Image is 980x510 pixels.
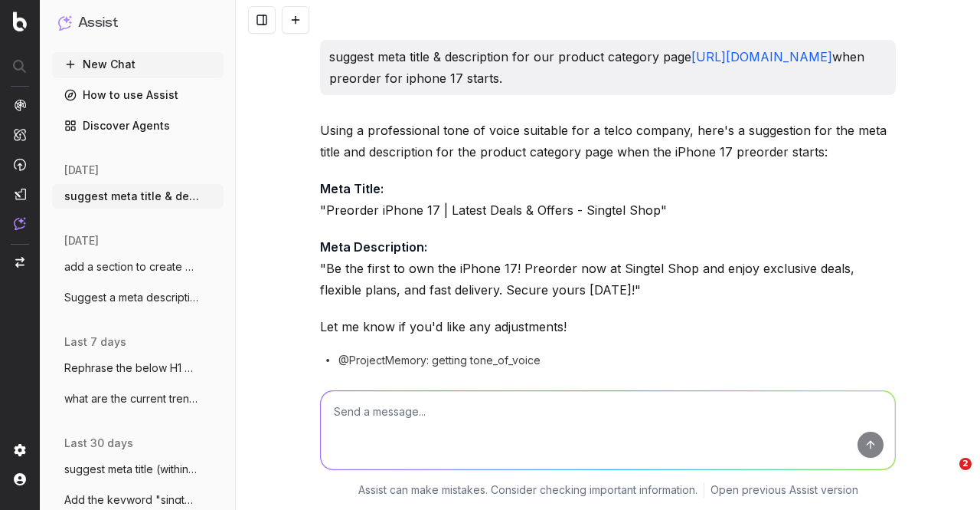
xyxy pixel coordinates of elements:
[14,444,26,456] img: Setting
[14,128,26,141] img: Intelligence
[64,334,126,350] span: last 7 days
[14,473,26,485] img: My account
[64,290,199,305] span: Suggest a meta description within 160 ch
[320,181,384,196] strong: Meta Title:
[928,458,965,495] iframe: Intercom live chat
[15,257,24,268] img: Switch project
[14,158,26,171] img: Activation
[358,482,697,498] p: Assist can make mistakes. Consider checking important information.
[52,83,224,107] a: How to use Assist
[58,12,217,34] button: Assist
[320,236,896,301] p: "Be the first to own the iPhone 17! Preorder now at Singtel Shop and enjoy exclusive deals, flexi...
[58,15,72,30] img: Assist
[64,492,199,508] span: Add the keyword "singtel" to the below h
[320,316,896,337] p: Let me know if you'd like any adjustments!
[64,360,199,376] span: Rephrase the below H1 of our marketing p
[52,387,224,411] button: what are the current trending keywords f
[52,285,224,310] button: Suggest a meta description within 160 ch
[64,189,199,204] span: suggest meta title & description for our
[52,114,224,138] a: Discover Agents
[320,239,427,255] strong: Meta Description:
[52,184,224,209] button: suggest meta title & description for our
[52,255,224,279] button: add a section to create an internal link
[52,457,224,482] button: suggest meta title (within 60 characters
[691,49,832,64] a: [URL][DOMAIN_NAME]
[64,391,199,406] span: what are the current trending keywords f
[64,436,133,451] span: last 30 days
[320,120,896,163] p: Using a professional tone of voice suitable for a telco company, here's a suggestion for the meta...
[329,46,887,89] p: suggest meta title & description for our product category page when preorder for iphone 17 starts.
[320,178,896,221] p: "Preorder iPhone 17 | Latest Deals & Offers - Singtel Shop"
[338,353,541,368] span: @ProjectMemory: getting tone_of_voice
[52,356,224,380] button: Rephrase the below H1 of our marketing p
[14,188,26,200] img: Studio
[64,233,99,248] span: [DATE]
[64,259,199,275] span: add a section to create an internal link
[52,52,224,77] button: New Chat
[13,12,27,31] img: Botify logo
[14,99,26,111] img: Analytics
[64,462,199,477] span: suggest meta title (within 60 characters
[78,12,118,34] h1: Assist
[64,163,99,178] span: [DATE]
[959,458,972,470] span: 2
[710,482,858,498] a: Open previous Assist version
[14,217,26,230] img: Assist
